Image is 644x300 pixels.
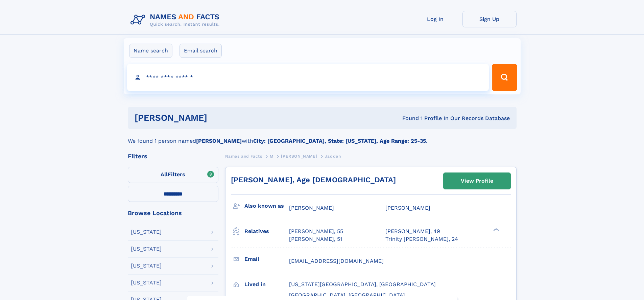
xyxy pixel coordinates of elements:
label: Filters [128,167,218,183]
div: Browse Locations [128,210,218,216]
span: [PERSON_NAME] [289,205,334,211]
a: Log In [408,11,462,27]
span: All [161,171,168,178]
span: Jadden [325,154,341,159]
span: [EMAIL_ADDRESS][DOMAIN_NAME] [289,258,384,264]
img: Logo Names and Facts [128,11,225,29]
span: [US_STATE][GEOGRAPHIC_DATA], [GEOGRAPHIC_DATA] [289,281,436,287]
a: [PERSON_NAME], Age [DEMOGRAPHIC_DATA] [231,176,396,184]
button: Search Button [492,64,517,91]
div: [US_STATE] [131,263,162,269]
div: ❯ [492,228,500,232]
a: [PERSON_NAME], 51 [289,235,342,243]
a: [PERSON_NAME], 55 [289,228,343,235]
label: Email search [180,44,222,58]
a: Names and Facts [225,152,262,160]
a: View Profile [444,173,510,189]
div: View Profile [461,173,493,189]
div: [US_STATE] [131,280,162,285]
span: [GEOGRAPHIC_DATA], [GEOGRAPHIC_DATA] [289,292,405,298]
h1: [PERSON_NAME] [135,114,305,122]
div: [US_STATE] [131,229,162,235]
a: Sign Up [462,11,517,27]
span: [PERSON_NAME] [385,205,430,211]
a: [PERSON_NAME] [281,152,317,160]
b: City: [GEOGRAPHIC_DATA], State: [US_STATE], Age Range: 25-35 [253,138,426,144]
b: [PERSON_NAME] [196,138,242,144]
div: [US_STATE] [131,246,162,252]
div: Found 1 Profile In Our Records Database [305,115,510,122]
a: M [270,152,273,160]
h3: Relatives [244,226,289,237]
h3: Lived in [244,279,289,290]
h3: Email [244,253,289,265]
div: Filters [128,153,218,159]
a: [PERSON_NAME], 49 [385,228,440,235]
div: We found 1 person named with . [128,129,517,145]
input: search input [127,64,489,91]
a: Trinity [PERSON_NAME], 24 [385,235,458,243]
span: [PERSON_NAME] [281,154,317,159]
span: M [270,154,273,159]
h3: Also known as [244,200,289,212]
label: Name search [129,44,172,58]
